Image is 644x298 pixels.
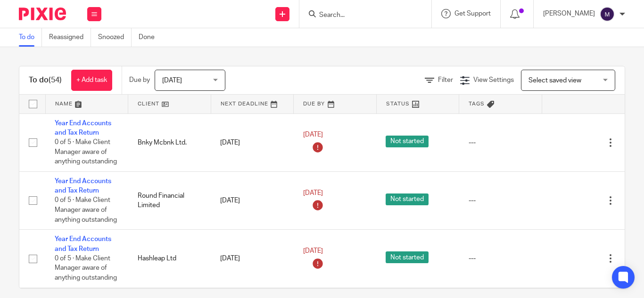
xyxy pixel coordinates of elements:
span: [DATE] [162,77,182,84]
span: [DATE] [303,248,323,254]
a: Done [139,28,162,47]
span: 0 of 5 · Make Client Manager aware of anything outstanding [55,197,117,223]
a: Year End Accounts and Tax Return [55,178,111,194]
input: Search [318,11,403,20]
a: + Add task [71,70,112,91]
span: Not started [386,251,429,263]
td: [DATE] [211,171,294,229]
p: Due by [129,75,150,85]
a: Snoozed [98,28,132,47]
img: svg%3E [600,7,615,22]
a: Year End Accounts and Tax Return [55,236,111,252]
span: Not started [386,136,429,147]
span: 0 of 5 · Make Client Manager aware of anything outstanding [55,139,117,165]
td: [DATE] [211,230,294,288]
td: Round Financial Limited [128,171,211,229]
span: Not started [386,193,429,205]
td: Bnky Mcbnk Ltd. [128,113,211,171]
span: Filter [438,77,453,83]
div: --- [469,196,533,205]
span: View Settings [473,77,514,83]
span: [DATE] [303,190,323,196]
img: Pixie [19,8,66,20]
span: Get Support [454,10,491,17]
a: To do [19,28,42,47]
a: Year End Accounts and Tax Return [55,120,111,136]
td: [DATE] [211,113,294,171]
h1: To do [29,75,62,85]
a: Reassigned [49,28,91,47]
span: (54) [49,76,62,84]
span: 0 of 5 · Make Client Manager aware of anything outstanding [55,255,117,281]
span: Tags [469,101,485,106]
span: [DATE] [303,132,323,138]
div: --- [469,254,533,263]
p: [PERSON_NAME] [543,9,595,18]
td: Hashleap Ltd [128,230,211,288]
div: --- [469,138,533,147]
span: Select saved view [528,77,581,84]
